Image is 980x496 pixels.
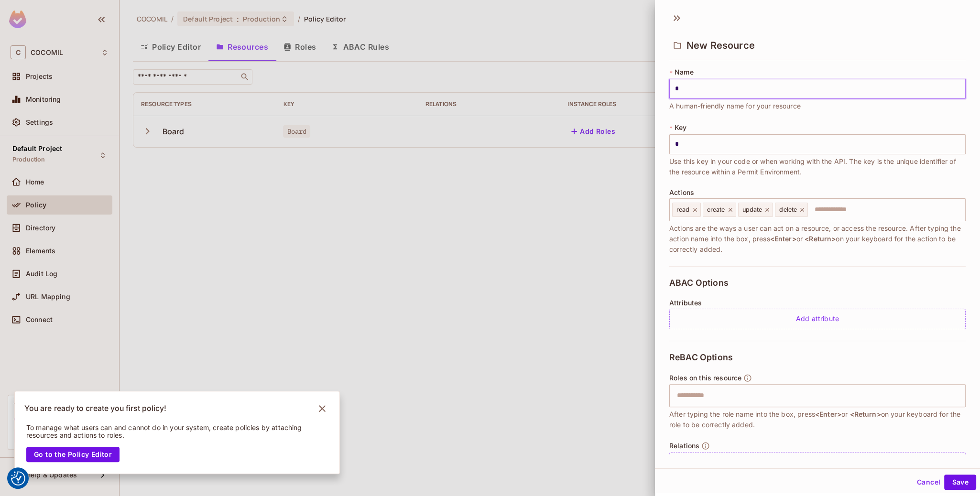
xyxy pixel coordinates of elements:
[26,447,120,462] button: Go to the Policy Editor
[11,471,25,485] button: Consent Preferences
[11,471,25,485] img: Revisit consent button
[775,203,808,217] div: delete
[815,410,841,418] span: <Enter>
[805,235,836,243] span: <Return>
[669,278,729,288] span: ABAC Options
[779,206,797,214] span: delete
[24,404,166,413] p: You are ready to create you first policy!
[26,424,315,439] p: To manage what users can and cannot do in your system, create policies by attaching resources and...
[669,101,801,111] span: A human-friendly name for your resource
[669,309,966,329] div: Add attribute
[669,156,966,177] span: Use this key in your code or when working with the API. The key is the unique identifier of the r...
[669,374,741,382] span: Roles on this resource
[686,40,755,51] span: New Resource
[669,442,699,450] span: Relations
[738,203,773,217] div: update
[849,410,881,418] span: <Return>
[742,206,762,214] span: update
[913,474,944,490] button: Cancel
[669,223,966,255] span: Actions are the ways a user can act on a resource, or access the resource. After typing the actio...
[672,203,701,217] div: read
[669,409,966,430] span: After typing the role name into the box, press or on your keyboard for the role to be correctly a...
[944,474,976,490] button: Save
[669,189,694,196] span: Actions
[770,235,796,243] span: <Enter>
[676,206,690,214] span: read
[669,353,733,362] span: ReBAC Options
[675,124,686,131] span: Key
[669,452,966,473] div: Add Relation
[675,68,694,76] span: Name
[707,206,725,214] span: create
[669,299,702,307] span: Attributes
[703,203,736,217] div: create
